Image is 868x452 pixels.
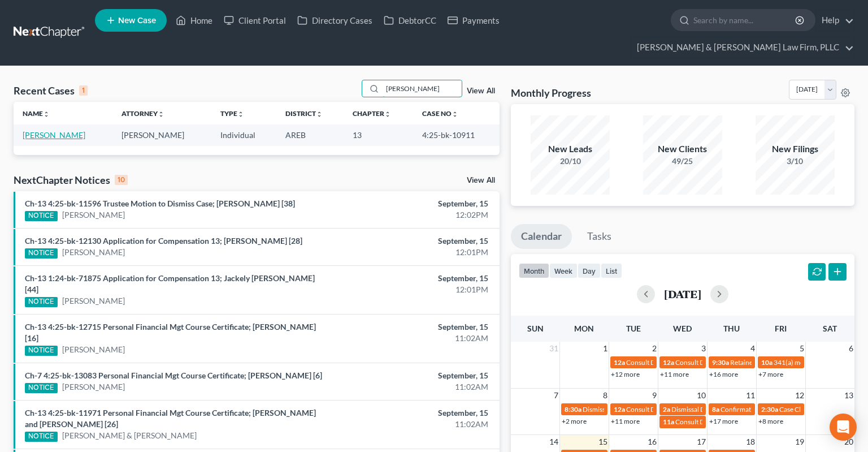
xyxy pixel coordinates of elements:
a: Districtunfold_more [285,109,323,118]
span: 13 [843,389,854,402]
div: NextChapter Notices [14,173,128,187]
a: Home [170,10,218,31]
a: +11 more [611,417,640,425]
span: 8:30a [565,405,581,414]
span: 7 [553,389,559,402]
a: [PERSON_NAME] [23,130,85,140]
a: View All [467,177,495,184]
span: Consult Date for [PERSON_NAME] [675,358,778,367]
a: Tasks [577,224,622,249]
span: 17 [696,435,707,449]
div: NOTICE [25,383,58,393]
a: Client Portal [218,10,292,31]
div: 12:02PM [341,209,488,221]
span: 2 [651,342,658,355]
div: September, 15 [341,407,488,419]
span: Consult Date for [PERSON_NAME] [675,417,778,426]
span: 12a [614,358,625,367]
div: 11:02AM [341,381,488,393]
a: +11 more [660,370,689,378]
a: +8 more [758,417,783,425]
a: Chapterunfold_more [353,109,391,118]
div: 11:02AM [341,333,488,344]
span: 15 [597,435,609,449]
button: week [549,263,578,278]
span: 8a [712,405,719,414]
i: unfold_more [452,111,458,118]
span: 2a [663,405,670,414]
input: Search by name... [383,80,462,97]
i: unfold_more [384,111,391,118]
td: Individual [211,124,276,145]
input: Search by name... [693,10,797,31]
span: 6 [848,342,854,355]
div: 10 [115,175,128,185]
span: 9:30a [712,358,729,367]
a: [PERSON_NAME] [62,295,125,307]
h3: Monthly Progress [511,86,591,100]
span: Wed [673,324,692,333]
a: DebtorCC [378,10,442,31]
div: 3/10 [756,156,835,167]
span: 31 [548,342,559,355]
i: unfold_more [316,111,323,118]
span: 11a [663,417,674,426]
span: 16 [646,435,658,449]
button: month [519,263,549,278]
button: list [601,263,622,278]
div: 12:01PM [341,284,488,295]
a: View All [467,87,495,95]
span: Consult Date for [PERSON_NAME] [626,405,729,414]
a: Ch-13 1:24-bk-71875 Application for Compensation 13; Jackely [PERSON_NAME] [44] [25,273,315,294]
a: Ch-13 4:25-bk-12130 Application for Compensation 13; [PERSON_NAME] [28] [25,236,302,246]
span: 12a [663,358,674,367]
span: 12a [614,405,625,414]
div: September, 15 [341,235,488,247]
span: 1 [602,342,609,355]
i: unfold_more [43,111,50,118]
div: 12:01PM [341,247,488,258]
i: unfold_more [158,111,164,118]
td: AREB [276,124,344,145]
div: 1 [79,85,88,96]
span: Dismissal Date for [PERSON_NAME][GEOGRAPHIC_DATA] [671,405,847,414]
a: [PERSON_NAME] [62,209,125,221]
span: 12 [794,389,805,402]
span: 10a [761,358,772,367]
div: NOTICE [25,432,58,442]
a: Calendar [511,224,572,249]
div: New Leads [531,143,610,156]
div: September, 15 [341,198,488,209]
a: Payments [442,10,505,31]
td: 4:25-bk-10911 [413,124,500,145]
a: Ch-13 4:25-bk-11596 Trustee Motion to Dismiss Case; [PERSON_NAME] [38] [25,199,295,208]
a: +16 more [709,370,738,378]
div: 11:02AM [341,419,488,430]
div: Open Intercom Messenger [830,414,857,441]
a: +17 more [709,417,738,425]
div: NOTICE [25,248,58,259]
span: New Case [118,16,156,25]
span: Sat [823,324,837,333]
span: 20 [843,435,854,449]
a: +7 more [758,370,783,378]
a: [PERSON_NAME] & [PERSON_NAME] Law Firm, PLLC [631,37,854,58]
a: Attorneyunfold_more [121,109,164,118]
div: NOTICE [25,297,58,307]
div: 49/25 [643,156,722,167]
span: 10 [696,389,707,402]
a: Nameunfold_more [23,109,50,118]
a: Help [816,10,854,31]
a: +12 more [611,370,640,378]
a: Case Nounfold_more [422,109,458,118]
span: 19 [794,435,805,449]
span: Dismissal Date for [PERSON_NAME][GEOGRAPHIC_DATA] [583,405,758,414]
td: 13 [344,124,413,145]
a: Ch-13 4:25-bk-11971 Personal Financial Mgt Course Certificate; [PERSON_NAME] and [PERSON_NAME] [26] [25,408,316,429]
span: 8 [602,389,609,402]
i: unfold_more [237,111,244,118]
span: 5 [798,342,805,355]
span: 9 [651,389,658,402]
span: Tue [626,324,641,333]
a: [PERSON_NAME] [62,247,125,258]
